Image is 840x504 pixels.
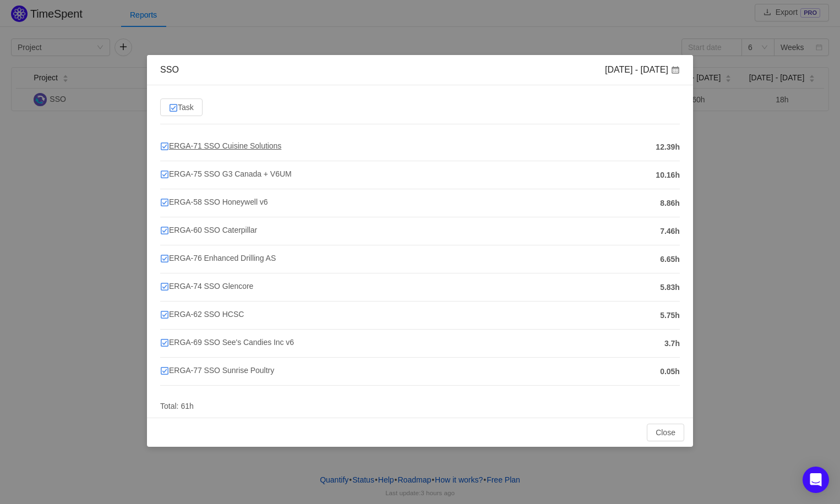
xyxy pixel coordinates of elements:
[160,310,169,319] img: 10318
[160,198,169,207] img: 10318
[160,282,253,291] span: ERGA-74 SSO Glencore
[160,338,169,347] img: 10318
[160,226,169,235] img: 10318
[160,141,281,150] span: ERGA-71 SSO Cuisine Solutions
[647,424,684,441] button: Close
[660,282,680,293] span: 5.83h
[160,254,276,262] span: ERGA-76 Enhanced Drilling AS
[605,64,680,76] div: [DATE] - [DATE]
[656,169,680,181] span: 10.16h
[160,254,169,263] img: 10318
[664,338,680,349] span: 3.7h
[160,169,292,178] span: ERGA-75 SSO G3 Canada + V6UM
[169,103,194,112] span: Task
[160,142,169,151] img: 10318
[660,366,680,377] span: 0.05h
[160,366,169,375] img: 10318
[660,226,680,237] span: 7.46h
[160,338,294,347] span: ERGA-69 SSO See's Candies Inc v6
[660,310,680,321] span: 5.75h
[160,282,169,291] img: 10318
[660,198,680,209] span: 8.86h
[803,467,829,493] div: Open Intercom Messenger
[169,103,178,112] img: 10318
[160,310,244,319] span: ERGA-62 SSO HCSC
[160,198,268,206] span: ERGA-58 SSO Honeywell v6
[160,226,257,234] span: ERGA-60 SSO Caterpillar
[656,141,680,153] span: 12.39h
[160,366,274,375] span: ERGA-77 SSO Sunrise Poultry
[160,170,169,179] img: 10318
[160,402,194,410] span: Total: 61h
[660,254,680,265] span: 6.65h
[160,64,179,76] div: SSO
